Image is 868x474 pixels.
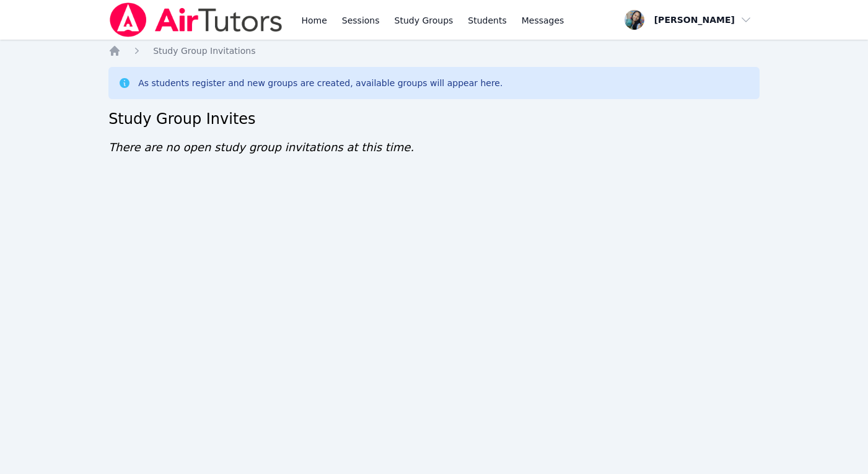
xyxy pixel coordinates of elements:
[108,141,414,154] span: There are no open study group invitations at this time.
[153,46,255,56] span: Study Group Invitations
[108,45,760,57] nav: Breadcrumb
[108,109,760,129] h2: Study Group Invites
[522,14,564,27] span: Messages
[108,2,284,37] img: Air Tutors
[138,77,502,89] div: As students register and new groups are created, available groups will appear here.
[153,45,255,57] a: Study Group Invitations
